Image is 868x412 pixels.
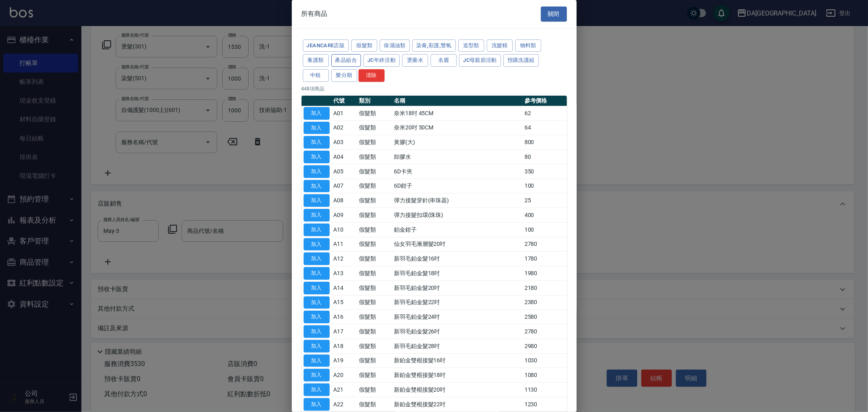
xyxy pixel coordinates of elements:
td: A13 [332,266,357,281]
td: 2780 [523,237,567,252]
td: 2980 [523,339,567,353]
button: 加入 [304,311,330,323]
td: 新羽毛鉑金髮16吋 [392,252,523,266]
td: 2580 [523,310,567,324]
td: 假髮類 [357,150,392,164]
td: 新羽毛鉑金髮24吋 [392,310,523,324]
button: 加入 [304,369,330,381]
button: 加入 [304,384,330,396]
td: 新鉑金雙棍接髮16吋 [392,353,523,368]
button: 中租 [303,69,329,82]
span: 所有商品 [302,10,328,18]
td: 奈米20吋 50CM [392,121,523,135]
td: A22 [332,397,357,412]
button: 加入 [304,209,330,221]
button: 造型類 [458,39,484,52]
td: A03 [332,135,357,150]
td: A21 [332,383,357,397]
td: A15 [332,295,357,310]
td: 2780 [523,324,567,339]
button: 加入 [304,282,330,294]
td: 仙女羽毛漸層髮20吋 [392,237,523,252]
td: 6D卡夾 [392,164,523,179]
td: 鉑金鉗子 [392,222,523,237]
td: 2380 [523,295,567,310]
button: JC母親節活動 [459,54,501,67]
button: 關閉 [541,7,567,22]
button: 加入 [304,107,330,120]
button: 加入 [304,398,330,411]
td: 假髮類 [357,237,392,252]
button: 染膏,彩護,雙氧 [412,39,456,52]
td: 新鉑金雙棍接髮18吋 [392,368,523,383]
td: 新羽毛鉑金髮20吋 [392,281,523,295]
td: 假髮類 [357,222,392,237]
td: 新羽毛鉑金髮22吋 [392,295,523,310]
td: A09 [332,208,357,223]
td: 假髮類 [357,310,392,324]
button: 保濕油類 [380,39,410,52]
td: 假髮類 [357,193,392,208]
th: 名稱 [392,96,523,106]
td: 假髮類 [357,339,392,353]
td: 100 [523,222,567,237]
td: A19 [332,353,357,368]
button: 加入 [304,355,330,367]
button: JeanCare店販 [303,39,349,52]
td: 黃膠(大) [392,135,523,150]
td: A12 [332,252,357,266]
td: 80 [523,150,567,164]
td: 6D鉗子 [392,179,523,193]
button: 加入 [304,180,330,193]
button: 加入 [304,238,330,251]
td: 假髮類 [357,295,392,310]
button: JC年終活動 [363,54,400,67]
button: 清除 [359,69,385,82]
button: 加入 [304,151,330,163]
th: 類別 [357,96,392,106]
td: 假髮類 [357,281,392,295]
td: 新羽毛鉑金髮26吋 [392,324,523,339]
td: 1030 [523,353,567,368]
td: 100 [523,179,567,193]
th: 參考價格 [523,96,567,106]
button: 產品組合 [331,54,361,67]
button: 物料類 [515,39,541,52]
td: 1980 [523,266,567,281]
td: 400 [523,208,567,223]
td: 350 [523,164,567,179]
td: 假髮類 [357,397,392,412]
button: 加入 [304,340,330,353]
td: 假髮類 [357,252,392,266]
td: A07 [332,179,357,193]
td: 800 [523,135,567,150]
p: 448 項商品 [302,85,567,92]
td: 新羽毛鉑金髮28吋 [392,339,523,353]
td: A18 [332,339,357,353]
td: 假髮類 [357,383,392,397]
td: 彈力接髮扣環(珠珠) [392,208,523,223]
td: A02 [332,121,357,135]
td: A14 [332,281,357,295]
td: 卸膠水 [392,150,523,164]
button: 加入 [304,136,330,149]
td: 假髮類 [357,368,392,383]
td: 25 [523,193,567,208]
td: A08 [332,193,357,208]
button: 假髮類 [351,39,377,52]
td: 64 [523,121,567,135]
td: 1130 [523,383,567,397]
td: 假髮類 [357,121,392,135]
td: 假髮類 [357,324,392,339]
button: 樂分期 [331,69,357,82]
button: 加入 [304,267,330,280]
td: 1230 [523,397,567,412]
button: 加入 [304,296,330,309]
td: 假髮類 [357,208,392,223]
td: A20 [332,368,357,383]
button: 加入 [304,224,330,236]
td: 1080 [523,368,567,383]
td: 假髮類 [357,266,392,281]
td: 奈米18吋 45CM [392,106,523,121]
td: A01 [332,106,357,121]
